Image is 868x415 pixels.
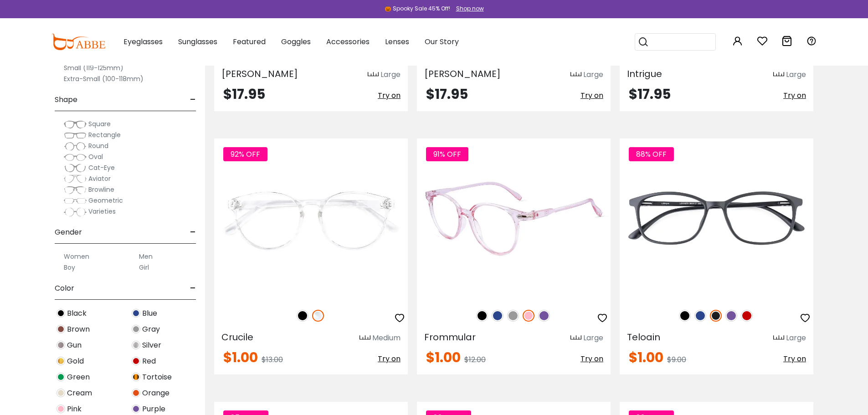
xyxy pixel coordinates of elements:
[223,147,267,161] span: 92% OFF
[132,373,140,381] img: Tortoise
[123,36,163,47] span: Eyeglasses
[88,119,111,128] span: Square
[580,351,603,367] button: Try on
[88,185,114,194] span: Browline
[67,388,92,399] span: Cream
[783,90,806,101] span: Try on
[88,141,108,150] span: Round
[783,351,806,367] button: Try on
[88,207,116,216] span: Varieties
[629,147,674,161] span: 88% OFF
[424,331,476,343] span: Frommular
[580,87,603,104] button: Try on
[570,335,581,342] img: size ruler
[476,310,488,322] img: Black
[64,164,87,173] img: Cat-Eye.png
[570,72,581,78] img: size ruler
[51,34,105,50] img: abbeglasses.com
[55,89,77,111] span: Shape
[710,310,722,322] img: Matte Black
[629,348,663,367] span: $1.00
[64,185,87,195] img: Browline.png
[580,90,603,101] span: Try on
[142,372,172,383] span: Tortoise
[190,221,196,243] span: -
[56,325,65,333] img: Brown
[452,5,484,12] a: Shop now
[492,310,503,322] img: Blue
[88,130,121,139] span: Rectangle
[67,308,87,319] span: Black
[786,69,806,80] div: Large
[132,405,140,413] img: Purple
[326,36,370,47] span: Accessories
[233,36,266,47] span: Featured
[67,372,90,383] span: Green
[88,152,103,161] span: Oval
[55,221,82,243] span: Gender
[426,147,468,161] span: 91% OFF
[56,309,65,318] img: Black
[139,251,153,262] label: Men
[64,251,89,262] label: Women
[132,389,140,397] img: Orange
[385,5,450,13] div: 🎃 Spooky Sale 45% Off!
[132,309,140,318] img: Blue
[56,389,65,397] img: Cream
[372,333,401,343] div: Medium
[424,67,501,80] span: [PERSON_NAME]
[64,131,87,140] img: Rectangle.png
[223,84,265,104] span: $17.95
[385,36,409,47] span: Lenses
[312,310,324,322] img: Clear
[56,357,65,365] img: Gold
[132,325,140,333] img: Gray
[523,310,534,322] img: Pink
[64,73,144,84] label: Extra-Small (100-118mm)
[67,340,82,351] span: Gun
[380,69,401,80] div: Large
[629,84,671,104] span: $17.95
[178,36,217,47] span: Sunglasses
[378,354,401,364] span: Try on
[627,331,660,343] span: Teloain
[417,138,611,300] img: Pink Frommular - Plastic ,Universal Bridge Fit
[64,142,87,151] img: Round.png
[67,324,90,335] span: Brown
[773,335,784,342] img: size ruler
[786,333,806,343] div: Large
[132,341,140,349] img: Silver
[783,354,806,364] span: Try on
[64,262,75,273] label: Boy
[142,340,161,351] span: Silver
[679,310,691,322] img: Black
[64,120,87,129] img: Square.png
[725,310,737,322] img: Purple
[64,62,123,73] label: Small (119-125mm)
[190,89,196,111] span: -
[64,196,87,205] img: Geometric.png
[627,67,662,80] span: Intrigue
[56,373,65,381] img: Green
[64,174,87,184] img: Aviator.png
[378,90,401,101] span: Try on
[214,138,408,300] a: Fclear Crucile - Plastic ,Universal Bridge Fit
[538,310,550,322] img: Purple
[620,138,813,300] img: Matte-black Teloain - TR ,Light Weight
[456,5,484,13] div: Shop now
[88,196,123,205] span: Geometric
[64,207,87,217] img: Varieties.png
[426,84,468,104] span: $17.95
[142,324,160,335] span: Gray
[368,72,379,78] img: size ruler
[297,310,308,322] img: Black
[583,333,603,343] div: Large
[221,67,298,80] span: [PERSON_NAME]
[142,308,157,319] span: Blue
[667,354,686,365] span: $9.00
[56,405,65,413] img: Pink
[88,174,111,183] span: Aviator
[281,36,311,47] span: Goggles
[580,354,603,364] span: Try on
